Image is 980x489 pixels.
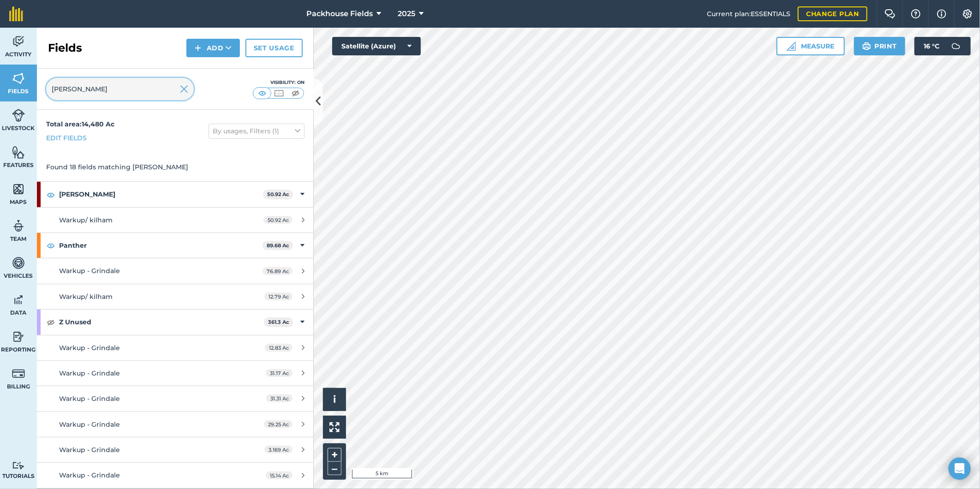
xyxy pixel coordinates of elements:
[264,446,293,453] span: 3.169 Ac
[46,120,114,128] strong: Total area : 14,480 Ac
[59,182,263,207] strong: [PERSON_NAME]
[12,330,25,344] img: svg+xml;base64,PD94bWwgdmVyc2lvbj0iMS4wIiBlbmNvZGluZz0idXRmLTgiPz4KPCEtLSBHZW5lcmF0b3I6IEFkb2JlIE...
[12,367,25,381] img: svg+xml;base64,PD94bWwgdmVyc2lvbj0iMS4wIiBlbmNvZGluZz0idXRmLTgiPz4KPCEtLSBHZW5lcmF0b3I6IEFkb2JlIE...
[37,233,314,258] div: Panther89.68 Ac
[59,420,120,429] span: Warkup - Grindale
[266,369,293,377] span: 31.17 Ac
[268,319,289,325] strong: 361.3 Ac
[47,316,55,328] img: svg+xml;base64,PHN2ZyB4bWxucz0iaHR0cDovL3d3dy53My5vcmcvMjAwMC9zdmciIHdpZHRoPSIxOCIgaGVpZ2h0PSIyNC...
[37,463,314,488] a: Warkup - Grindale15.14 Ac
[37,258,314,283] a: Warkup - Grindale76.89 Ac
[949,458,971,480] div: Open Intercom Messenger
[12,35,25,48] img: svg+xml;base64,PD94bWwgdmVyc2lvbj0iMS4wIiBlbmNvZGluZz0idXRmLTgiPz4KPCEtLSBHZW5lcmF0b3I6IEFkb2JlIE...
[12,182,25,196] img: svg+xml;base64,PHN2ZyB4bWxucz0iaHR0cDovL3d3dy53My5vcmcvMjAwMC9zdmciIHdpZHRoPSI1NiIgaGVpZ2h0PSI2MC...
[47,189,55,200] img: svg+xml;base64,PHN2ZyB4bWxucz0iaHR0cDovL3d3dy53My5vcmcvMjAwMC9zdmciIHdpZHRoPSIxOCIgaGVpZ2h0PSIyNC...
[12,108,25,122] img: svg+xml;base64,PD94bWwgdmVyc2lvbj0iMS4wIiBlbmNvZGluZz0idXRmLTgiPz4KPCEtLSBHZW5lcmF0b3I6IEFkb2JlIE...
[37,310,314,334] div: Z Unused361.3 Ac
[46,78,194,100] input: Search
[37,208,314,233] a: Warkup/ kilham50.92 Ac
[37,284,314,309] a: Warkup/ kilham12.79 Ac
[37,437,314,462] a: Warkup - Grindale3.169 Ac
[12,72,25,85] img: svg+xml;base64,PHN2ZyB4bWxucz0iaHR0cDovL3d3dy53My5vcmcvMjAwMC9zdmciIHdpZHRoPSI1NiIgaGVpZ2h0PSI2MC...
[333,394,336,405] span: i
[854,37,906,55] button: Print
[264,420,293,428] span: 29.25 Ac
[707,9,790,19] span: Current plan : ESSENTIALS
[37,412,314,437] a: Warkup - Grindale29.25 Ac
[267,242,289,249] strong: 89.68 Ac
[245,39,303,57] a: Set usage
[37,153,314,181] div: Found 18 fields matching [PERSON_NAME]
[914,37,971,55] button: 16 °C
[46,133,87,143] a: Edit fields
[47,240,55,251] img: svg+xml;base64,PHN2ZyB4bWxucz0iaHR0cDovL3d3dy53My5vcmcvMjAwMC9zdmciIHdpZHRoPSIxOCIgaGVpZ2h0PSIyNC...
[59,216,113,224] span: Warkup/ kilham
[9,6,23,21] img: fieldmargin Logo
[59,369,120,377] span: Warkup - Grindale
[48,41,82,55] h2: Fields
[328,448,341,462] button: +
[273,89,285,98] img: svg+xml;base64,PHN2ZyB4bWxucz0iaHR0cDovL3d3dy53My5vcmcvMjAwMC9zdmciIHdpZHRoPSI1MCIgaGVpZ2h0PSI0MC...
[884,9,896,18] img: Two speech bubbles overlapping with the left bubble in the forefront
[209,124,305,138] button: By usages, Filters (1)
[195,42,201,54] img: svg+xml;base64,PHN2ZyB4bWxucz0iaHR0cDovL3d3dy53My5vcmcvMjAwMC9zdmciIHdpZHRoPSIxNCIgaGVpZ2h0PSIyNC...
[37,182,314,207] div: [PERSON_NAME]50.92 Ac
[37,386,314,411] a: Warkup - Grindale31.31 Ac
[798,6,867,21] a: Change plan
[947,37,965,55] img: svg+xml;base64,PD94bWwgdmVyc2lvbj0iMS4wIiBlbmNvZGluZz0idXRmLTgiPz4KPCEtLSBHZW5lcmF0b3I6IEFkb2JlIE...
[910,9,921,18] img: A question mark icon
[59,292,113,301] span: Warkup/ kilham
[12,219,25,233] img: svg+xml;base64,PD94bWwgdmVyc2lvbj0iMS4wIiBlbmNvZGluZz0idXRmLTgiPz4KPCEtLSBHZW5lcmF0b3I6IEFkb2JlIE...
[862,41,871,52] img: svg+xml;base64,PHN2ZyB4bWxucz0iaHR0cDovL3d3dy53My5vcmcvMjAwMC9zdmciIHdpZHRoPSIxOSIgaGVpZ2h0PSIyNC...
[12,145,25,159] img: svg+xml;base64,PHN2ZyB4bWxucz0iaHR0cDovL3d3dy53My5vcmcvMjAwMC9zdmciIHdpZHRoPSI1NiIgaGVpZ2h0PSI2MC...
[329,422,340,432] img: Four arrows, one pointing top left, one top right, one bottom right and the last bottom left
[37,335,314,360] a: Warkup - Grindale12.83 Ac
[59,471,120,479] span: Warkup - Grindale
[253,79,305,86] div: Visibility: On
[290,89,301,98] img: svg+xml;base64,PHN2ZyB4bWxucz0iaHR0cDovL3d3dy53My5vcmcvMjAwMC9zdmciIHdpZHRoPSI1MCIgaGVpZ2h0PSI0MC...
[937,8,946,19] img: svg+xml;base64,PHN2ZyB4bWxucz0iaHR0cDovL3d3dy53My5vcmcvMjAwMC9zdmciIHdpZHRoPSIxNyIgaGVpZ2h0PSIxNy...
[59,267,120,275] span: Warkup - Grindale
[186,39,240,57] button: Add
[266,394,293,402] span: 31.31 Ac
[263,216,293,224] span: 50.92 Ac
[323,388,346,411] button: i
[59,344,120,352] span: Warkup - Grindale
[264,292,293,300] span: 12.79 Ac
[332,37,421,55] button: Satellite (Azure)
[306,8,373,19] span: Packhouse Fields
[924,37,939,55] span: 16 ° C
[37,361,314,386] a: Warkup - Grindale31.17 Ac
[12,256,25,270] img: svg+xml;base64,PD94bWwgdmVyc2lvbj0iMS4wIiBlbmNvZGluZz0idXRmLTgiPz4KPCEtLSBHZW5lcmF0b3I6IEFkb2JlIE...
[328,462,341,475] button: –
[266,471,293,479] span: 15.14 Ac
[267,191,289,197] strong: 50.92 Ac
[59,394,120,403] span: Warkup - Grindale
[398,8,415,19] span: 2025
[265,344,293,352] span: 12.83 Ac
[263,267,293,275] span: 76.89 Ac
[12,461,25,470] img: svg+xml;base64,PD94bWwgdmVyc2lvbj0iMS4wIiBlbmNvZGluZz0idXRmLTgiPz4KPCEtLSBHZW5lcmF0b3I6IEFkb2JlIE...
[59,233,263,258] strong: Panther
[962,9,973,18] img: A cog icon
[180,83,188,95] img: svg+xml;base64,PHN2ZyB4bWxucz0iaHR0cDovL3d3dy53My5vcmcvMjAwMC9zdmciIHdpZHRoPSIyMiIgaGVpZ2h0PSIzMC...
[787,42,796,51] img: Ruler icon
[59,310,264,334] strong: Z Unused
[12,293,25,307] img: svg+xml;base64,PD94bWwgdmVyc2lvbj0iMS4wIiBlbmNvZGluZz0idXRmLTgiPz4KPCEtLSBHZW5lcmF0b3I6IEFkb2JlIE...
[59,446,120,454] span: Warkup - Grindale
[257,89,268,98] img: svg+xml;base64,PHN2ZyB4bWxucz0iaHR0cDovL3d3dy53My5vcmcvMjAwMC9zdmciIHdpZHRoPSI1MCIgaGVpZ2h0PSI0MC...
[777,37,845,55] button: Measure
